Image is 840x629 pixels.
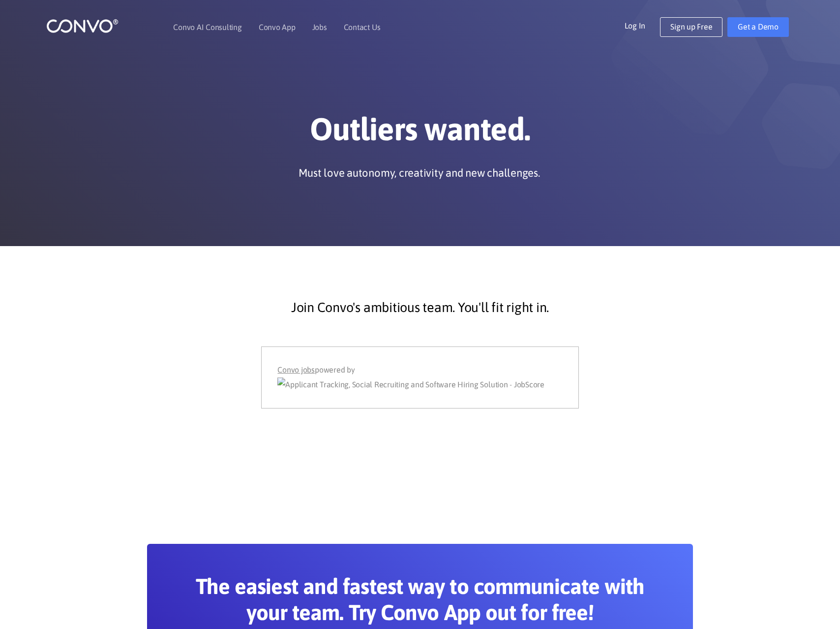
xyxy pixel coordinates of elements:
[259,23,296,31] a: Convo App
[344,23,381,31] a: Contact Us
[299,165,540,180] p: Must love autonomy, creativity and new challenges.
[46,18,119,33] img: logo_1.png
[727,17,789,37] a: Get a Demo
[154,295,686,320] p: Join Convo's ambitious team. You'll fit right in.
[277,377,544,392] img: Applicant Tracking, Social Recruiting and Software Hiring Solution - JobScore
[173,23,241,31] a: Convo AI Consulting
[312,23,327,31] a: Jobs
[660,17,722,37] a: Sign up Free
[277,363,562,392] div: powered by
[625,17,660,33] a: Log In
[147,110,693,156] h1: Outliers wanted.
[277,363,315,377] a: Convo jobs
